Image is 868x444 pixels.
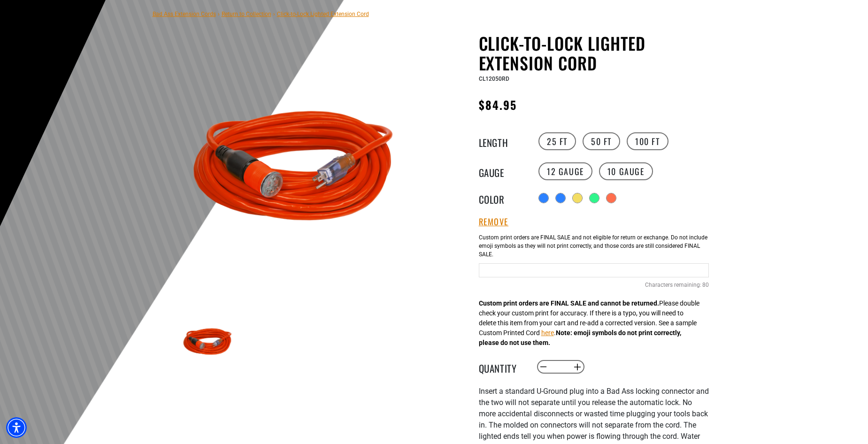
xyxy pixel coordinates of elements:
[702,281,709,289] span: 80
[180,315,235,370] img: red
[277,11,369,17] span: Click-to-Lock Lighted Extension Cord
[153,11,216,17] a: Bad Ass Extension Cords
[479,329,681,346] strong: Note: emoji symbols do not print correctly, please do not use them.
[538,132,576,150] label: 25 FT
[222,11,271,17] a: Return to Collection
[479,33,709,73] h1: Click-to-Lock Lighted Extension Cord
[479,217,509,227] button: Remove
[479,361,526,373] label: Quantity
[627,132,668,150] label: 100 FT
[538,162,592,180] label: 12 Gauge
[599,162,653,180] label: 10 Gauge
[153,8,369,19] nav: breadcrumbs
[6,417,27,438] div: Accessibility Menu
[541,328,554,338] button: here
[479,192,526,204] legend: Color
[479,76,509,82] span: CL12050RD
[479,96,517,113] span: $84.95
[479,165,526,177] legend: Gauge
[583,132,620,150] label: 50 FT
[273,11,275,17] span: ›
[180,57,407,283] img: red
[218,11,220,17] span: ›
[645,282,701,288] span: Characters remaining:
[479,135,526,147] legend: Length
